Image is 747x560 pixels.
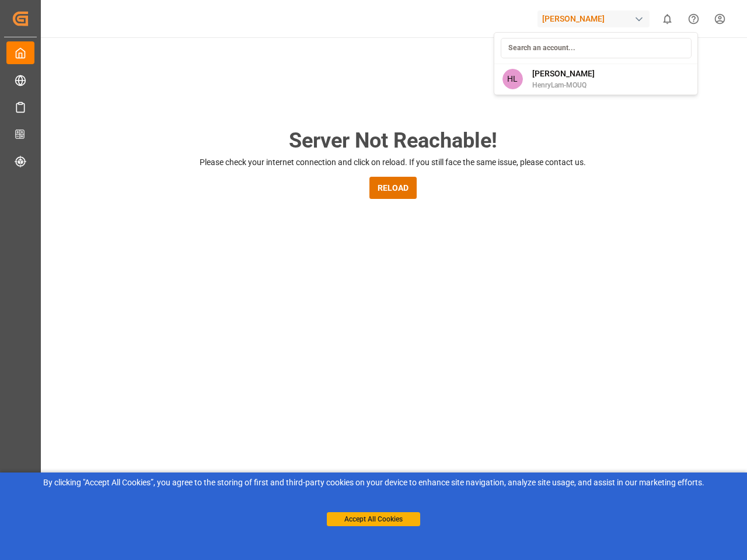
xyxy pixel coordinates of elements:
button: RELOAD [369,177,417,199]
div: By clicking "Accept All Cookies”, you agree to the storing of first and third-party cookies on yo... [8,477,739,489]
span: [PERSON_NAME] [532,68,595,80]
input: Search an account... [501,38,692,58]
button: show 0 new notifications [654,6,680,32]
p: Please check your internet connection and click on reload. If you still face the same issue, plea... [200,156,586,169]
h2: Server Not Reachable! [289,125,497,156]
button: Accept All Cookies [327,512,420,526]
span: HenryLam-MOUQ [532,80,595,90]
span: HL [502,69,523,89]
div: [PERSON_NAME] [537,10,650,27]
button: Help Center [680,6,707,32]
